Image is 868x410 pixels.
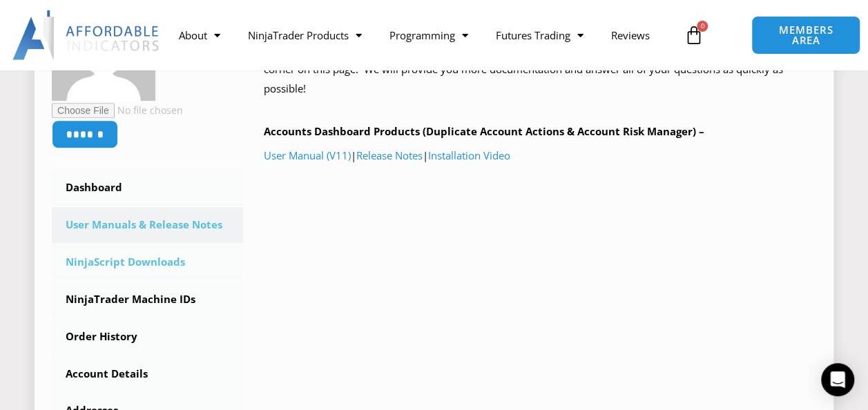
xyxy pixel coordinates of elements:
[52,244,243,280] a: NinjaScript Downloads
[12,10,161,60] img: LogoAI | Affordable Indicators – NinjaTrader
[376,19,482,51] a: Programming
[264,146,816,166] p: | |
[663,15,724,55] a: 0
[751,16,860,55] a: MEMBERS AREA
[428,148,510,162] a: Installation Video
[165,19,677,51] nav: Menu
[52,319,243,355] a: Order History
[821,363,854,396] div: Open Intercom Messenger
[697,21,708,32] span: 0
[52,170,243,206] a: Dashboard
[165,19,234,51] a: About
[482,19,597,51] a: Futures Trading
[597,19,664,51] a: Reviews
[264,124,704,138] b: Accounts Dashboard Products (Duplicate Account Actions & Account Risk Manager) –
[356,148,423,162] a: Release Notes
[52,207,243,243] a: User Manuals & Release Notes
[766,25,846,46] span: MEMBERS AREA
[52,356,243,392] a: Account Details
[234,19,376,51] a: NinjaTrader Products
[52,282,243,318] a: NinjaTrader Machine IDs
[264,148,351,162] a: User Manual (V11)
